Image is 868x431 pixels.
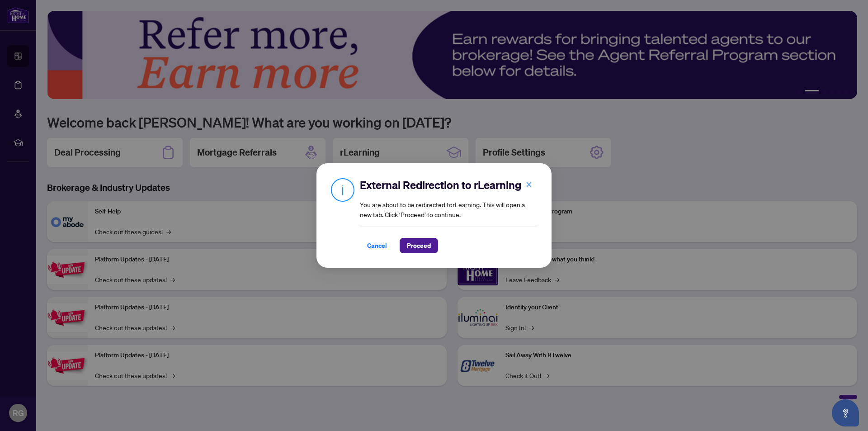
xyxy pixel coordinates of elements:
[526,181,532,188] span: close
[360,238,394,253] button: Cancel
[400,238,438,253] button: Proceed
[360,178,537,253] div: You are about to be redirected to rLearning . This will open a new tab. Click ‘Proceed’ to continue.
[331,178,354,202] img: Info Icon
[407,238,431,253] span: Proceed
[367,238,387,253] span: Cancel
[360,178,537,192] h2: External Redirection to rLearning
[832,399,859,426] button: Open asap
